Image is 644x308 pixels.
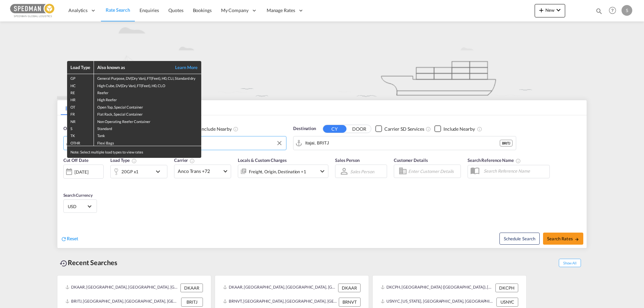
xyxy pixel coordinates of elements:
td: OT [67,103,94,110]
td: FR [67,110,94,117]
td: Reefer [94,88,201,96]
div: Also known as [97,64,168,70]
td: NR [67,117,94,124]
td: Tank [94,131,201,138]
td: HR [67,96,94,103]
th: Load Type [67,61,94,74]
td: Flat Rack, Special Container [94,110,201,117]
td: GP [67,74,94,81]
td: Flexi Bags [94,139,201,146]
td: Non Operating Reefer Container [94,117,201,124]
td: General Purpose, DV(Dry Van), FT(Feet), H0, CLI, Standard dry [94,74,201,81]
td: High Reefer [94,96,201,103]
td: High Cube, DV(Dry Van), FT(Feet), H0, CLO [94,81,201,88]
td: TK [67,131,94,138]
td: Standard [94,124,201,131]
td: HC [67,81,94,88]
td: OTHR [67,139,94,146]
td: Open Top, Special Container [94,103,201,110]
td: RE [67,88,94,96]
a: Learn More [168,64,198,70]
td: S [67,124,94,131]
div: Note: Select multiple load types to view rates [67,146,201,158]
